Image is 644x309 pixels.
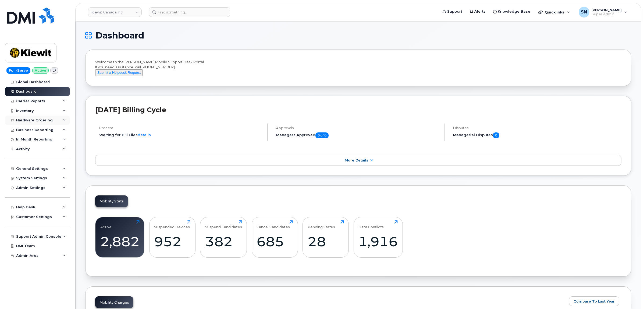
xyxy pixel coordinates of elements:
[358,220,384,229] div: Data Conflicts
[95,69,143,76] button: Submit a Helpdesk Request
[95,70,143,75] a: Submit a Helpdesk Request
[569,296,619,306] button: Compare To Last Year
[315,132,329,138] span: 0 of 0
[205,234,242,250] div: 382
[358,220,398,255] a: Data Conflicts1,916
[358,234,398,250] div: 1,916
[308,220,344,255] a: Pending Status28
[154,220,190,229] div: Suspended Devices
[205,220,242,229] div: Suspend Candidates
[276,132,439,138] h5: Managers Approved
[308,220,335,229] div: Pending Status
[574,299,615,304] span: Compare To Last Year
[95,59,621,76] div: Welcome to the [PERSON_NAME] Mobile Support Desk Portal If you need assistance, call [PHONE_NUMBER].
[99,126,262,130] h4: Process
[453,126,621,130] h4: Disputes
[453,132,621,138] h5: Managerial Disputes
[99,132,262,138] li: Waiting for Bill Files
[621,286,640,305] iframe: Messenger Launcher
[100,234,140,250] div: 2,882
[493,132,499,138] span: 0
[276,126,439,130] h4: Approvals
[95,106,621,114] h2: [DATE] Billing Cycle
[138,133,151,137] a: details
[95,31,144,40] span: Dashboard
[257,234,293,250] div: 685
[308,234,344,250] div: 28
[154,220,190,255] a: Suspended Devices952
[257,220,293,255] a: Cancel Candidates685
[257,220,290,229] div: Cancel Candidates
[154,234,190,250] div: 952
[345,158,368,162] span: More Details
[100,220,140,255] a: Active2,882
[100,220,112,229] div: Active
[205,220,242,255] a: Suspend Candidates382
